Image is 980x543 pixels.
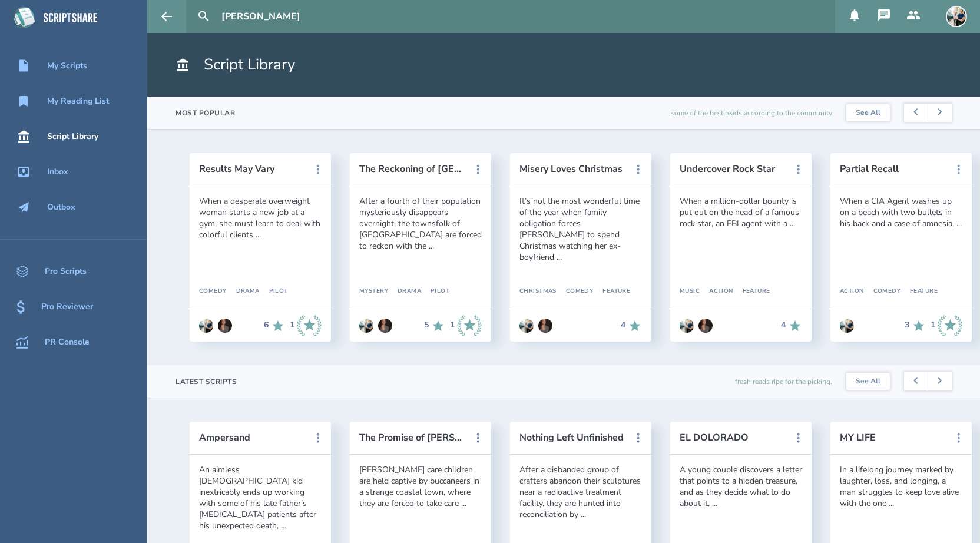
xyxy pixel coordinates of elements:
[378,319,392,333] img: user_1604966854-crop.jpg
[450,320,455,330] div: 1
[359,319,373,333] img: user_1673573717-crop.jpg
[680,288,700,295] div: Music
[905,315,926,336] div: 3 Recommends
[450,315,482,336] div: 1 Industry Recommends
[218,319,232,333] img: user_1604966854-crop.jpg
[621,319,642,333] div: 4 Recommends
[359,288,388,295] div: Mystery
[519,196,642,263] div: It’s not the most wonderful time of the year when family obligation forces [PERSON_NAME] to spend...
[424,320,429,330] div: 5
[199,464,322,531] div: An aimless [DEMOGRAPHIC_DATA] kid inextricably ends up working with some of his late father’s [ME...
[359,164,465,174] button: The Reckoning of [GEOGRAPHIC_DATA]
[593,288,630,295] div: Feature
[946,6,967,27] img: user_1673573717-crop.jpg
[931,320,935,330] div: 1
[840,432,946,443] button: MY LIFE
[359,432,465,443] button: The Promise of [PERSON_NAME]
[781,320,786,330] div: 4
[840,313,854,339] a: Go to Anthony Miguel Cantu's profile
[47,167,68,177] div: Inbox
[199,432,305,443] button: Ampersand
[519,319,534,333] img: user_1673573717-crop.jpg
[557,288,594,295] div: Comedy
[905,320,909,330] div: 3
[698,319,713,333] img: user_1604966854-crop.jpg
[840,164,946,174] button: Partial Recall
[680,196,802,229] div: When a million-dollar bounty is put out on the head of a famous rock star, an FBI agent with a ...
[519,164,625,174] button: Misery Loves Christmas
[199,196,322,240] div: When a desperate overweight woman starts a new job at a gym, she must learn to deal with colorful...
[680,464,802,509] div: A young couple discovers a letter that points to a hidden treasure, and as they decide what to do...
[846,104,890,122] a: See All
[290,320,294,330] div: 1
[519,464,642,520] div: After a disbanded group of crafters abandon their sculptures near a radioactive treatment facilit...
[846,373,890,390] a: See All
[260,288,288,295] div: Pilot
[199,164,305,174] button: Results May Vary
[199,319,213,333] img: user_1673573717-crop.jpg
[700,288,733,295] div: Action
[421,288,449,295] div: Pilot
[47,61,87,71] div: My Scripts
[290,315,322,336] div: 1 Industry Recommends
[176,377,237,386] div: Latest Scripts
[359,196,482,251] div: After a fourth of their population mysteriously disappears overnight, the townsfolk of [GEOGRAPHI...
[47,97,109,106] div: My Reading List
[864,288,901,295] div: Comedy
[519,432,625,443] button: Nothing Left Unfinished
[176,108,235,118] div: Most Popular
[519,288,557,295] div: Christmas
[227,288,260,295] div: Drama
[47,203,75,212] div: Outbox
[840,464,962,509] div: In a lifelong journey marked by laughter, loss, and longing, a man struggles to keep love alive w...
[199,288,227,295] div: Comedy
[359,464,482,509] div: [PERSON_NAME] care children are held captive by buccaneers in a strange coastal town, where they ...
[680,164,786,174] button: Undercover Rock Star
[621,320,625,330] div: 4
[388,288,421,295] div: Drama
[680,319,694,333] img: user_1673573717-crop.jpg
[735,365,832,398] div: fresh reads ripe for the picking.
[538,319,552,333] img: user_1604966854-crop.jpg
[900,288,938,295] div: Feature
[41,302,93,312] div: Pro Reviewer
[781,319,802,333] div: 4 Recommends
[264,315,285,336] div: 6 Recommends
[680,432,786,443] button: EL DOLORADO
[45,337,90,347] div: PR Console
[47,132,98,141] div: Script Library
[840,288,864,295] div: Action
[264,320,269,330] div: 6
[176,54,295,75] h1: Script Library
[424,315,445,336] div: 5 Recommends
[45,267,87,276] div: Pro Scripts
[733,288,770,295] div: Feature
[840,319,854,333] img: user_1673573717-crop.jpg
[840,196,962,229] div: When a CIA Agent washes up on a beach with two bullets in his back and a case of amnesia, ...
[931,315,962,336] div: 1 Industry Recommends
[671,97,832,129] div: some of the best reads according to the community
